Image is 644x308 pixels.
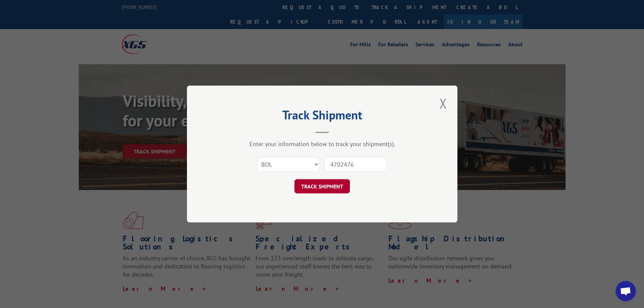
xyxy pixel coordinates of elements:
button: Close modal [437,94,449,113]
h2: Track Shipment [221,110,424,123]
a: Open chat [616,281,636,301]
input: Number(s) [325,157,387,171]
div: Enter your information below to track your shipment(s). [221,140,424,148]
button: TRACK SHIPMENT [294,179,350,193]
